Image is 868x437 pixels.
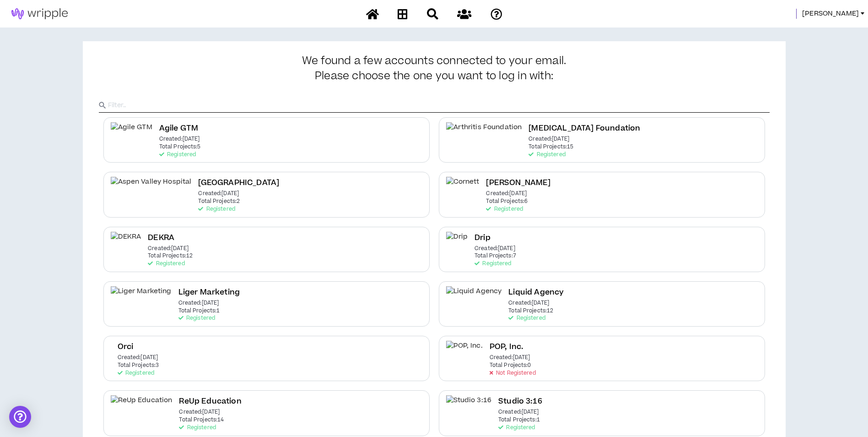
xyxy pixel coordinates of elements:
[9,406,31,428] div: Open Intercom Messenger
[198,198,240,205] p: Total Projects: 2
[148,261,184,267] p: Registered
[198,177,279,189] h2: [GEOGRAPHIC_DATA]
[490,355,530,361] p: Created: [DATE]
[474,261,511,267] p: Registered
[446,122,522,143] img: Arthritis Foundation
[198,206,235,213] p: Registered
[139,341,155,353] h2: Orci
[490,370,536,377] p: Not Registered
[111,122,152,143] img: Agile GTM
[490,362,531,369] p: Total Projects: 0
[486,191,527,197] p: Created: [DATE]
[508,308,553,314] p: Total Projects: 12
[178,308,220,314] p: Total Projects: 1
[148,246,189,252] p: Created: [DATE]
[486,198,528,205] p: Total Projects: 6
[528,152,565,158] p: Registered
[179,395,241,408] h2: ReUp Education
[178,315,215,322] p: Registered
[148,253,193,259] p: Total Projects: 12
[508,300,549,306] p: Created: [DATE]
[159,122,198,135] h2: Agile GTM
[528,136,569,142] p: Created: [DATE]
[446,395,492,416] img: Studio 3:16
[528,144,573,150] p: Total Projects: 15
[486,206,523,213] p: Registered
[108,98,770,112] input: Filter..
[498,417,540,423] p: Total Projects: 1
[111,232,141,252] img: DEKRA
[99,55,770,82] h3: We found a few accounts connected to your email.
[139,370,175,377] p: Registered
[498,425,535,431] p: Registered
[446,341,483,361] img: POP, Inc.
[446,286,502,307] img: Liquid Agency
[508,286,564,299] h2: Liquid Agency
[498,395,542,408] h2: Studio 3:16
[178,300,219,306] p: Created: [DATE]
[528,122,640,135] h2: [MEDICAL_DATA] Foundation
[198,191,239,197] p: Created: [DATE]
[139,362,180,369] p: Total Projects: 3
[179,409,220,415] p: Created: [DATE]
[178,286,240,299] h2: Liger Marketing
[111,395,173,416] img: ReUp Education
[490,341,523,353] h2: POP, Inc.
[474,253,516,259] p: Total Projects: 7
[179,425,216,431] p: Registered
[179,417,224,423] p: Total Projects: 14
[446,177,480,197] img: Cornett
[139,355,179,361] p: Created: [DATE]
[148,232,174,244] h2: DEKRA
[111,177,192,197] img: Aspen Valley Hospital
[315,70,553,83] span: Please choose the one you want to log in with:
[159,144,201,150] p: Total Projects: 5
[446,232,468,252] img: Drip
[486,177,550,189] h2: [PERSON_NAME]
[498,409,539,415] p: Created: [DATE]
[474,232,491,244] h2: Drip
[111,341,132,361] img: Orci
[474,246,515,252] p: Created: [DATE]
[111,286,172,307] img: Liger Marketing
[802,9,859,19] span: [PERSON_NAME]
[159,136,200,142] p: Created: [DATE]
[159,152,196,158] p: Registered
[508,315,545,322] p: Registered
